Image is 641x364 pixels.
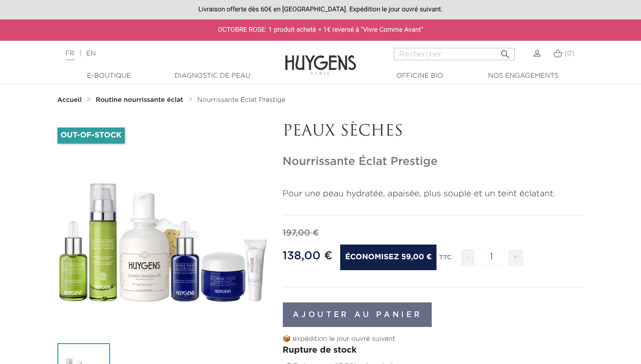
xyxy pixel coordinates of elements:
[283,155,584,169] h1: Nourrissante Éclat Prestige
[285,40,356,76] img: Huygens
[96,96,186,104] a: Routine nourrissante éclat
[394,48,515,60] input: Rechercher
[57,97,82,103] strong: Accueil
[476,71,571,81] a: Nos engagements
[197,96,286,104] a: Nourrissante Éclat Prestige
[372,71,467,81] a: Officine Bio
[96,97,183,103] strong: Routine nourrissante éclat
[564,50,575,57] span: (0)
[283,123,584,141] p: PEAUX SÈCHES
[283,334,584,344] p: 📦 expédition le jour ouvré suivant
[283,346,357,355] span: Rupture de stock
[57,127,125,144] li: Out-of-Stock
[500,46,511,57] i: 
[62,71,157,81] a: E-Boutique
[61,48,260,59] div: |
[497,45,514,58] button: 
[86,50,95,57] a: EN
[65,50,74,60] a: FR
[439,247,452,273] div: TTC
[461,249,474,266] span: -
[57,96,84,104] a: Accueil
[477,249,506,265] input: Quantité
[283,302,432,327] button: Ajouter au panier
[283,188,584,200] p: Pour une peau hydratée, apaisée, plus souple et un teint éclatant.
[283,250,333,262] span: 138,00 €
[283,229,319,237] span: 197,00 €
[197,97,286,103] span: Nourrissante Éclat Prestige
[165,71,260,81] a: Diagnostic de peau
[340,245,437,270] span: Économisez 59,00 €
[508,249,523,266] span: +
